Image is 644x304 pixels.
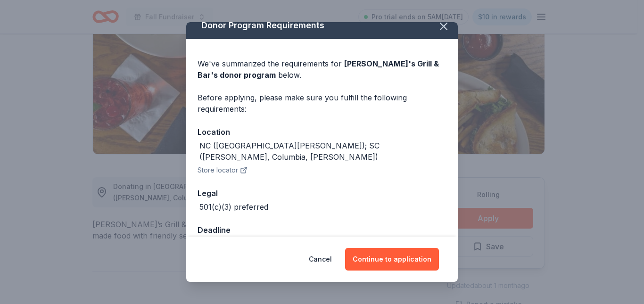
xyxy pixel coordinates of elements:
[198,126,446,138] div: Location
[198,58,446,81] div: We've summarized the requirements for below.
[198,224,446,236] div: Deadline
[199,140,446,163] div: NC ([GEOGRAPHIC_DATA][PERSON_NAME]); SC ([PERSON_NAME], Columbia, [PERSON_NAME])
[345,248,439,271] button: Continue to application
[198,164,248,176] button: Store locator
[198,187,446,199] div: Legal
[198,92,446,115] div: Before applying, please make sure you fulfill the following requirements:
[186,12,458,39] div: Donor Program Requirements
[199,201,268,213] div: 501(c)(3) preferred
[309,248,332,271] button: Cancel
